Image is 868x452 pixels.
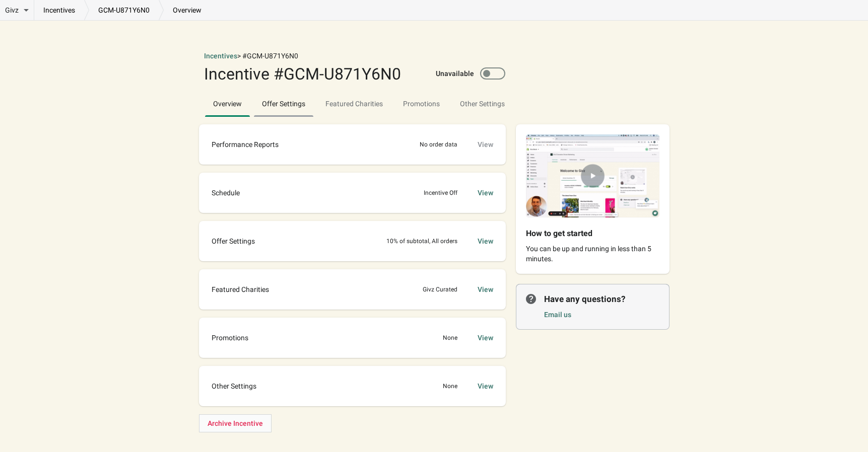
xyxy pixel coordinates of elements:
[212,381,256,391] span: Other Settings
[212,188,240,198] p: Schedule
[212,284,269,294] span: Featured Charities
[420,139,457,149] div: No order data
[452,95,513,113] span: Other Settings
[544,293,659,305] p: Have any questions?
[478,333,493,343] div: View
[436,68,474,79] label: Unavailable
[478,284,493,294] div: View
[443,381,457,391] div: None
[212,139,279,149] p: Performance Reports
[204,66,401,82] div: Incentive #GCM-U871Y6N0
[516,124,670,228] img: de22701b3f454b70bb084da32b4ae3d0-1644416428799-with-play.gif
[526,228,643,240] h2: How to get started
[212,236,255,246] span: Offer Settings
[526,244,659,264] p: You can be up and running in less than 5 minutes.
[317,95,391,113] span: Featured Charities
[403,100,440,108] span: Promotions
[386,236,457,246] div: 10% of subtotal, All orders
[478,236,493,246] div: View
[443,333,457,343] div: None
[164,5,211,15] p: overview
[212,333,248,343] span: Promotions
[478,381,493,391] div: View
[478,139,493,149] div: View
[478,188,493,198] div: View
[423,284,457,294] div: Givz Curated
[89,5,159,15] a: GCM-U871Y6N0
[34,5,84,15] a: incentives
[205,95,250,113] span: Overview
[204,51,237,61] button: Incentives
[254,95,313,113] span: Offer Settings
[424,188,457,198] p: Incentive Off
[544,311,571,319] a: Email us
[5,5,19,15] span: Givz
[237,52,298,60] span: > #GCM-U871Y6N0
